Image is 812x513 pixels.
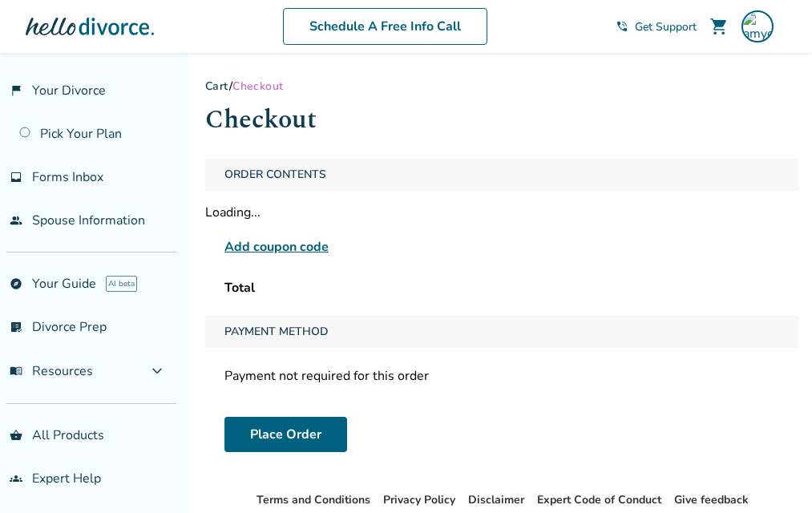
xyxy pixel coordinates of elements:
[10,429,22,442] span: shopping_basket
[635,19,697,34] span: Get Support
[10,214,22,227] span: people
[224,417,347,452] button: Place Order
[232,79,283,94] span: Checkout
[224,279,255,297] span: Total
[709,17,729,36] span: shopping_cart
[224,237,329,256] span: Add coupon code
[283,8,487,45] a: Schedule A Free Info Call
[10,321,22,333] span: list_alt_check
[205,79,229,94] a: Cart
[106,276,137,292] span: AI beta
[10,84,22,97] span: flag_2
[32,168,103,186] span: Forms Inbox
[218,159,333,191] span: Order Contents
[205,79,799,94] div: /
[616,19,697,34] a: phone_in_talkGet Support
[10,171,22,184] span: inbox
[205,100,799,139] h1: Checkout
[741,10,774,42] img: amyetollefson@outlook.com
[10,277,22,290] span: explore
[205,361,799,391] div: Payment not required for this order
[205,204,799,221] div: Loading...
[257,492,370,507] a: Terms and Conditions
[383,492,455,507] a: Privacy Policy
[537,492,661,507] a: Expert Code of Conduct
[10,472,22,485] span: groups
[10,365,22,378] span: menu_book
[468,491,524,510] li: Disclaimer
[218,316,335,348] span: Payment Method
[10,362,93,380] span: Resources
[616,20,628,33] span: phone_in_talk
[147,362,167,381] span: expand_more
[674,491,749,510] li: Give feedback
